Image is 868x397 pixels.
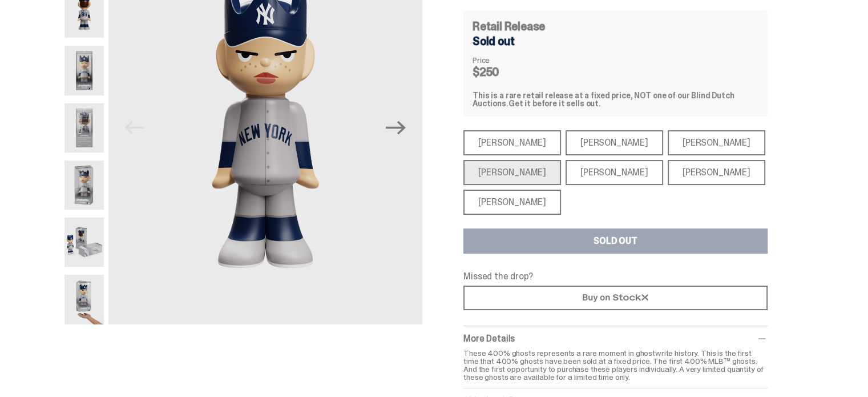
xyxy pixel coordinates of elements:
[473,35,758,47] div: Sold out
[383,115,409,141] button: Next
[64,161,104,210] img: 05-ghostwrite-mlb-game-face-hero-judge-03.png
[463,349,768,381] p: These 400% ghosts represents a rare moment in ghostwrite history. This is the first time that 400...
[463,332,515,344] span: More Details
[64,103,104,153] img: 04-ghostwrite-mlb-game-face-hero-judge-02.png
[566,160,663,185] div: [PERSON_NAME]
[473,21,545,32] h4: Retail Release
[668,160,765,185] div: [PERSON_NAME]
[566,130,663,155] div: [PERSON_NAME]
[64,218,104,267] img: 06-ghostwrite-mlb-game-face-hero-judge-04.png
[463,190,561,215] div: [PERSON_NAME]
[508,98,601,109] span: Get it before it sells out.
[463,160,561,185] div: [PERSON_NAME]
[473,56,530,64] dt: Price
[463,228,768,254] button: SOLD OUT
[473,91,758,107] div: This is a rare retail release at a fixed price, NOT one of our Blind Dutch Auctions.
[463,272,768,281] p: Missed the drop?
[463,130,561,155] div: [PERSON_NAME]
[64,275,104,324] img: MLB400ScaleImage.2412-ezgif.com-optipng.png
[64,46,104,95] img: 03-ghostwrite-mlb-game-face-hero-judge-01.png
[473,66,530,78] dd: $250
[594,236,637,246] div: SOLD OUT
[668,130,765,155] div: [PERSON_NAME]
